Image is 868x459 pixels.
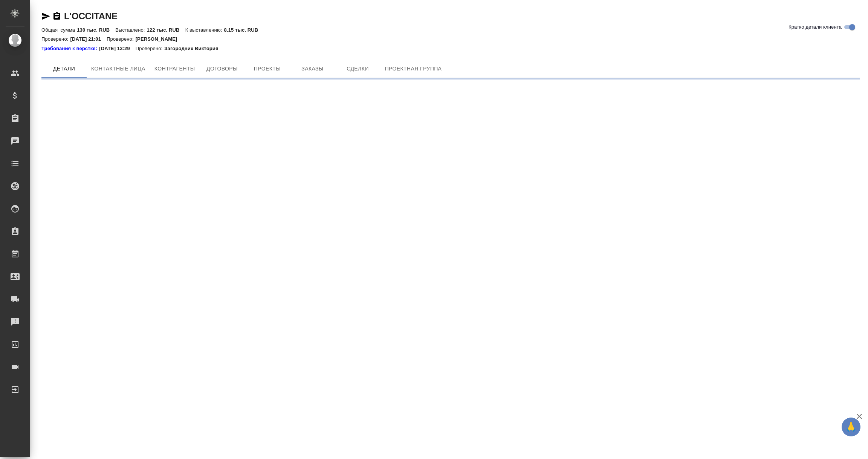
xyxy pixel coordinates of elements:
[845,419,857,435] span: 🙏
[136,36,183,42] p: [PERSON_NAME]
[41,45,99,52] a: Требования к верстке:
[91,64,145,73] span: Контактные лица
[46,64,82,73] span: Детали
[154,64,195,73] span: Контрагенты
[52,12,61,21] button: Скопировать ссылку
[842,418,860,436] button: 🙏
[789,23,842,31] span: Кратко детали клиента
[41,36,70,42] p: Проверено:
[294,64,330,73] span: Заказы
[99,45,136,52] p: [DATE] 13:29
[77,27,115,33] p: 130 тыс. RUB
[339,64,376,73] span: Сделки
[70,36,107,42] p: [DATE] 21:01
[385,64,442,73] span: Проектная группа
[185,27,224,33] p: К выставлению:
[249,64,285,73] span: Проекты
[204,64,240,73] span: Договоры
[164,45,224,52] p: Загородних Виктория
[64,11,118,21] a: L'OCCITANE
[136,45,165,52] p: Проверено:
[115,27,147,33] p: Выставлено:
[147,27,185,33] p: 122 тыс. RUB
[41,27,77,33] p: Общая сумма
[224,27,264,33] p: 8.15 тыс. RUB
[41,45,99,52] div: Нажми, чтобы открыть папку с инструкцией
[41,12,50,21] button: Скопировать ссылку для ЯМессенджера
[107,36,136,42] p: Проверено:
